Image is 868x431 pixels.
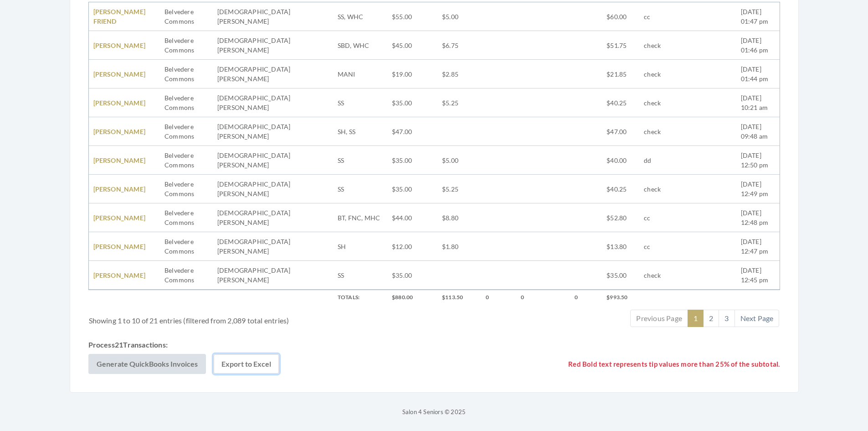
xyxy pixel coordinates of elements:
[160,261,213,290] td: Belvedere Commons
[213,261,295,290] td: [DEMOGRAPHIC_DATA][PERSON_NAME]
[639,232,690,261] td: cc
[387,117,437,146] td: $47.00
[93,70,146,78] a: [PERSON_NAME]
[160,2,213,31] td: Belvedere Commons
[115,340,123,349] span: 21
[213,60,295,88] td: [DEMOGRAPHIC_DATA][PERSON_NAME]
[93,243,146,250] a: [PERSON_NAME]
[70,406,799,417] p: Salon 4 Seniors © 2025
[437,146,481,175] td: $5.00
[213,354,279,374] button: Export to Excel
[88,354,206,374] button: Generate QuickBooks Invoices
[719,310,734,327] a: 3
[736,175,780,203] td: [DATE] 12:49 pm
[736,31,780,60] td: [DATE] 01:46 pm
[602,203,639,232] td: $52.80
[93,214,146,222] a: [PERSON_NAME]
[160,117,213,146] td: Belvedere Commons
[213,31,295,60] td: [DEMOGRAPHIC_DATA][PERSON_NAME]
[160,31,213,60] td: Belvedere Commons
[703,310,719,327] a: 2
[602,146,639,175] td: $40.00
[93,271,146,279] a: [PERSON_NAME]
[602,290,639,305] th: $993.50
[160,146,213,175] td: Belvedere Commons
[437,2,481,31] td: $5.00
[639,117,690,146] td: check
[333,31,387,60] td: SBD, WHC
[213,2,295,31] td: [DEMOGRAPHIC_DATA][PERSON_NAME]
[516,290,570,305] th: 0
[437,88,481,117] td: $5.25
[387,31,437,60] td: $45.00
[387,203,437,232] td: $44.00
[333,203,387,232] td: BT, FNC, MHC
[387,290,437,305] th: $880.00
[736,88,780,117] td: [DATE] 10:21 am
[568,359,780,369] span: Red Bold text represents tip values more than 25% of the subtotal.
[736,146,780,175] td: [DATE] 12:50 pm
[639,203,690,232] td: cc
[160,60,213,88] td: Belvedere Commons
[639,60,690,88] td: check
[387,2,437,31] td: $55.00
[333,60,387,88] td: MANI
[639,2,690,31] td: cc
[387,232,437,261] td: $12.00
[736,117,780,146] td: [DATE] 09:48 am
[93,185,146,193] a: [PERSON_NAME]
[88,339,168,350] span: Process Transactions:
[688,310,704,327] a: 1
[437,60,481,88] td: $2.85
[93,8,146,25] a: [PERSON_NAME] FRIEND
[160,232,213,261] td: Belvedere Commons
[602,175,639,203] td: $40.25
[213,175,295,203] td: [DEMOGRAPHIC_DATA][PERSON_NAME]
[213,232,295,261] td: [DEMOGRAPHIC_DATA][PERSON_NAME]
[333,88,387,117] td: SS
[437,232,481,261] td: $1.80
[387,261,437,290] td: $35.00
[639,175,690,203] td: check
[333,146,387,175] td: SS
[437,203,481,232] td: $8.80
[387,175,437,203] td: $35.00
[93,99,146,107] a: [PERSON_NAME]
[437,175,481,203] td: $5.25
[736,60,780,88] td: [DATE] 01:44 pm
[93,42,146,49] a: [PERSON_NAME]
[387,88,437,117] td: $35.00
[160,203,213,232] td: Belvedere Commons
[333,175,387,203] td: SS
[213,117,295,146] td: [DEMOGRAPHIC_DATA][PERSON_NAME]
[333,232,387,261] td: SH
[437,31,481,60] td: $6.75
[437,290,481,305] th: $113.50
[213,203,295,232] td: [DEMOGRAPHIC_DATA][PERSON_NAME]
[736,261,780,290] td: [DATE] 12:45 pm
[93,128,146,135] a: [PERSON_NAME]
[338,294,360,301] strong: Totals:
[213,146,295,175] td: [DEMOGRAPHIC_DATA][PERSON_NAME]
[602,60,639,88] td: $21.85
[734,310,780,327] a: Next Page
[602,232,639,261] td: $13.80
[639,88,690,117] td: check
[570,290,602,305] th: 0
[387,146,437,175] td: $35.00
[387,60,437,88] td: $19.00
[602,117,639,146] td: $47.00
[333,2,387,31] td: SS, WHC
[639,146,690,175] td: dd
[602,261,639,290] td: $35.00
[160,175,213,203] td: Belvedere Commons
[481,290,516,305] th: 0
[213,88,295,117] td: [DEMOGRAPHIC_DATA][PERSON_NAME]
[602,31,639,60] td: $51.75
[639,31,690,60] td: check
[93,156,146,164] a: [PERSON_NAME]
[639,261,690,290] td: check
[89,309,377,326] div: Showing 1 to 10 of 21 entries (filtered from 2,089 total entries)
[602,2,639,31] td: $60.00
[736,232,780,261] td: [DATE] 12:47 pm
